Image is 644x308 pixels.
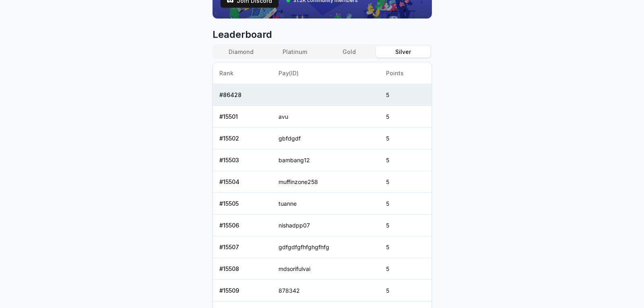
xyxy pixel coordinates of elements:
[213,193,272,215] td: # 15505
[322,46,376,58] button: Gold
[272,215,380,236] td: nishadpp07
[213,171,272,193] td: # 15504
[272,171,380,193] td: muffinzone258
[272,258,380,280] td: mdsorifulvai
[380,106,431,128] td: 5
[213,84,272,106] td: # 86428
[214,46,268,58] button: Diamond
[380,62,431,84] th: Points
[272,149,380,171] td: bambang12
[213,280,272,302] td: # 15509
[380,280,431,302] td: 5
[213,236,272,258] td: # 15507
[380,193,431,215] td: 5
[380,236,431,258] td: 5
[380,149,431,171] td: 5
[268,46,322,58] button: Platinum
[272,236,380,258] td: gdfgdfgfhfghgfhfg
[380,258,431,280] td: 5
[213,258,272,280] td: # 15508
[376,46,430,58] button: Silver
[213,62,272,84] th: Rank
[272,193,380,215] td: tuanne
[272,128,380,149] td: gbfdgdf
[272,62,380,84] th: Pay(ID)
[272,106,380,128] td: avu
[213,28,432,41] span: Leaderboard
[380,128,431,149] td: 5
[213,128,272,149] td: # 15502
[213,106,272,128] td: # 15501
[213,215,272,236] td: # 15506
[380,171,431,193] td: 5
[380,215,431,236] td: 5
[272,280,380,302] td: 878342
[380,84,431,106] td: 5
[213,149,272,171] td: # 15503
